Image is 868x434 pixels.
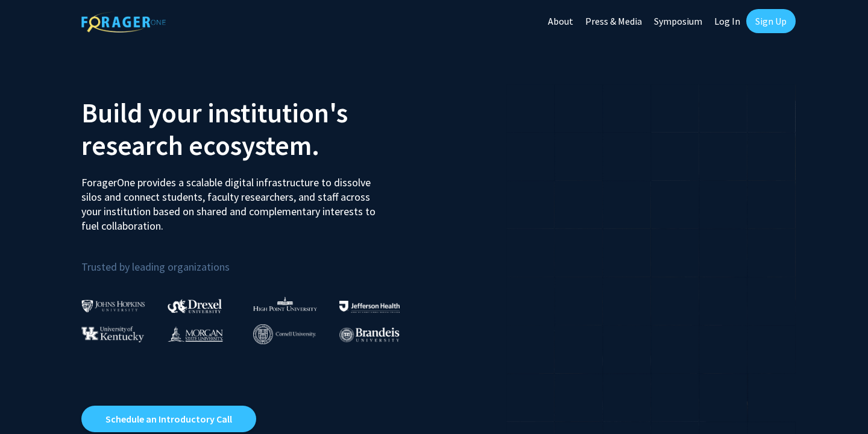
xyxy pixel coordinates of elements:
img: Cornell University [253,324,316,344]
h2: Build your institution's research ecosystem. [81,96,425,162]
p: ForagerOne provides a scalable digital infrastructure to dissolve silos and connect students, fac... [81,166,384,233]
img: Drexel University [168,299,222,313]
a: Sign Up [746,9,796,33]
img: ForagerOne Logo [81,11,166,33]
img: Brandeis University [339,327,400,342]
img: Morgan State University [168,326,223,342]
img: University of Kentucky [81,326,144,342]
a: Opens in a new tab [81,406,256,432]
img: High Point University [253,297,317,311]
img: Thomas Jefferson University [339,301,400,312]
img: Johns Hopkins University [81,300,145,312]
p: Trusted by leading organizations [81,243,425,276]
